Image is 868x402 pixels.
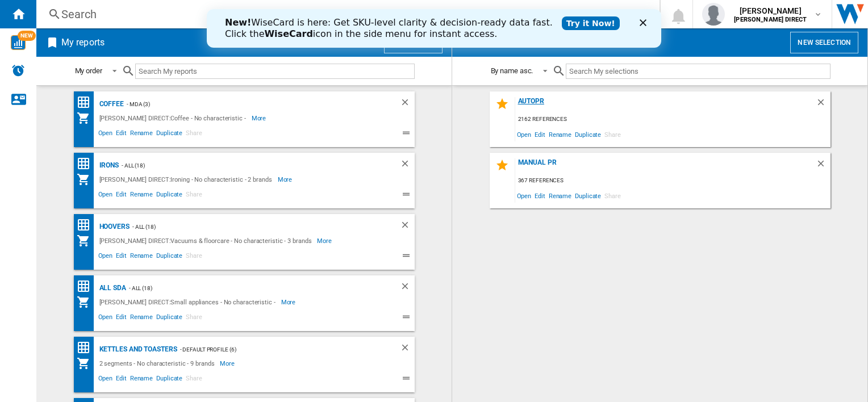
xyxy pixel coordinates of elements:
[124,97,377,111] div: - mda (3)
[77,357,97,370] div: My Assortment
[97,220,130,234] div: Hoovers
[790,32,858,53] button: New selection
[114,128,128,141] span: Edit
[128,189,155,203] span: Rename
[97,312,115,325] span: Open
[155,250,184,264] span: Duplicate
[97,373,115,387] span: Open
[119,158,377,173] div: - ALL (18)
[734,16,807,23] b: [PERSON_NAME] DIRECT
[155,312,184,325] span: Duplicate
[77,95,97,110] div: Price Ranking
[97,173,278,186] div: [PERSON_NAME] DIRECT:Ironing - No characteristic - 2 brands
[702,3,725,26] img: profile.jpg
[515,97,816,112] div: AUTOPR
[77,295,97,309] div: My Assortment
[126,281,377,295] div: - ALL (18)
[603,127,623,142] span: Share
[155,189,184,203] span: Duplicate
[433,10,444,17] div: Close
[491,66,533,75] div: By name asc.
[128,128,155,141] span: Rename
[184,373,204,387] span: Share
[97,295,281,309] div: [PERSON_NAME] DIRECT:Small appliances - No characteristic -
[135,64,415,79] input: Search My reports
[400,158,415,173] div: Delete
[515,112,831,127] div: 2162 references
[77,173,97,186] div: My Assortment
[97,158,119,173] div: Irons
[400,220,415,234] div: Delete
[97,128,115,141] span: Open
[97,357,220,370] div: 2 segments - No characteristic - 9 brands
[816,158,831,174] div: Delete
[220,357,236,370] span: More
[97,189,115,203] span: Open
[533,127,547,142] span: Edit
[184,128,204,141] span: Share
[114,373,128,387] span: Edit
[184,250,204,264] span: Share
[816,97,831,112] div: Delete
[97,281,126,295] div: All SDA
[566,64,830,79] input: Search My selections
[77,234,97,248] div: My Assortment
[97,342,177,357] div: Kettles and Toasters
[61,6,630,22] div: Search
[114,312,128,325] span: Edit
[400,342,415,357] div: Delete
[603,188,623,203] span: Share
[400,281,415,295] div: Delete
[400,97,415,111] div: Delete
[207,9,661,48] iframe: Intercom live chat banner
[77,279,97,294] div: Price Ranking
[547,188,573,203] span: Rename
[573,127,603,142] span: Duplicate
[75,66,102,75] div: My order
[177,342,377,357] div: - Default profile (6)
[281,295,298,309] span: More
[97,111,252,125] div: [PERSON_NAME] DIRECT:Coffee - No characteristic -
[252,111,268,125] span: More
[317,234,333,248] span: More
[130,220,377,234] div: - ALL (18)
[515,174,831,188] div: 367 references
[77,218,97,232] div: Price Ranking
[97,97,124,111] div: Coffee
[184,189,204,203] span: Share
[114,250,128,264] span: Edit
[11,64,25,77] img: alerts-logo.svg
[515,127,533,142] span: Open
[128,250,155,264] span: Rename
[547,127,573,142] span: Rename
[533,188,547,203] span: Edit
[573,188,603,203] span: Duplicate
[515,158,816,174] div: MANUAL PR
[114,189,128,203] span: Edit
[155,128,184,141] span: Duplicate
[18,31,36,41] span: NEW
[155,373,184,387] span: Duplicate
[278,173,294,186] span: More
[128,373,155,387] span: Rename
[77,341,97,355] div: Price Ranking
[59,32,107,53] h2: My reports
[97,250,115,264] span: Open
[77,157,97,171] div: Price Ranking
[128,312,155,325] span: Rename
[734,5,807,16] span: [PERSON_NAME]
[515,188,533,203] span: Open
[97,234,318,248] div: [PERSON_NAME] DIRECT:Vacuums & floorcare - No characteristic - 3 brands
[11,35,26,50] img: wise-card.svg
[184,312,204,325] span: Share
[77,111,97,125] div: My Assortment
